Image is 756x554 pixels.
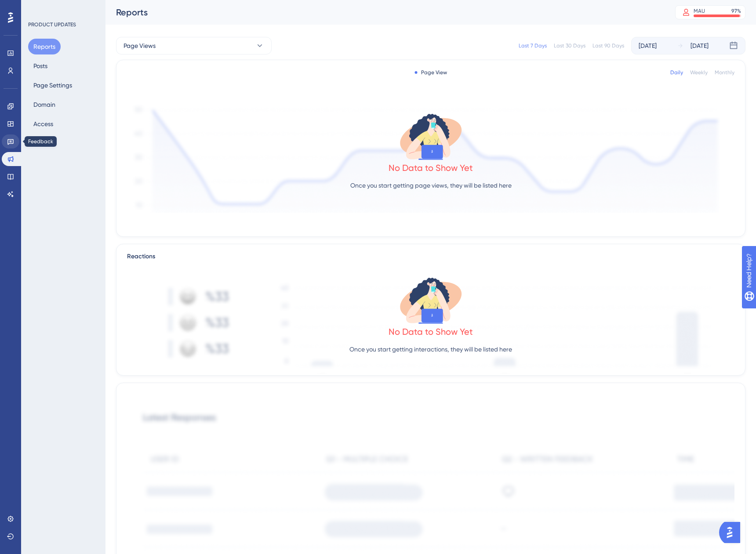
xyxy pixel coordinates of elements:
[639,40,657,51] div: [DATE]
[694,7,705,14] div: MAU
[127,251,734,262] div: Reactions
[690,69,708,76] div: Weekly
[715,69,734,76] div: Monthly
[116,37,272,54] button: Page Views
[28,97,61,112] button: Domain
[592,42,624,49] div: Last 90 Days
[731,7,741,14] div: 97 %
[124,40,156,51] span: Page Views
[116,6,653,18] div: Reports
[554,42,585,49] div: Last 30 Days
[28,39,61,54] button: Reports
[389,162,473,174] div: No Data to Show Yet
[719,519,745,546] iframe: UserGuiding AI Assistant Launcher
[389,326,473,338] div: No Data to Show Yet
[670,69,683,76] div: Daily
[28,77,77,93] button: Page Settings
[691,40,709,51] div: [DATE]
[415,69,447,76] div: Page View
[349,344,512,355] p: Once you start getting interactions, they will be listed here
[21,2,55,13] span: Need Help?
[28,58,53,74] button: Posts
[28,21,76,28] div: PRODUCT UPDATES
[350,180,512,191] p: Once you start getting page views, they will be listed here
[519,42,547,49] div: Last 7 Days
[28,116,58,132] button: Access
